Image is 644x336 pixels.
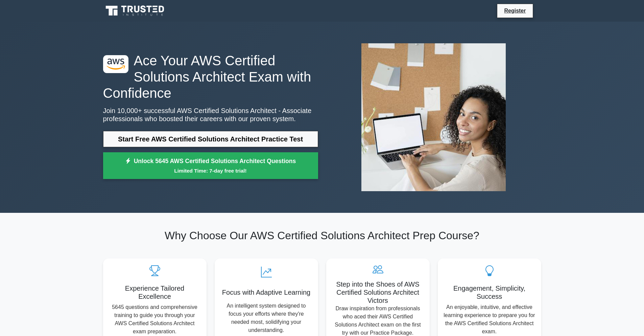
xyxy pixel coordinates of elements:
h2: Why Choose Our AWS Certified Solutions Architect Prep Course? [103,229,541,242]
p: Join 10,000+ successful AWS Certified Solutions Architect - Associate professionals who boosted t... [103,107,318,123]
h5: Engagement, Simplicity, Success [443,284,536,300]
p: An enjoyable, intuitive, and effective learning experience to prepare you for the AWS Certified S... [443,303,536,336]
p: An intelligent system designed to focus your efforts where they're needed most, solidifying your ... [220,302,313,334]
a: Unlock 5645 AWS Certified Solutions Architect QuestionsLimited Time: 7-day free trial! [103,152,318,179]
h1: Ace Your AWS Certified Solutions Architect Exam with Confidence [103,52,318,101]
p: 5645 questions and comprehensive training to guide you through your AWS Certified Solutions Archi... [109,303,201,336]
h5: Step into the Shoes of AWS Certified Solutions Architect Victors [332,280,424,305]
h5: Focus with Adaptive Learning [220,288,313,296]
small: Limited Time: 7-day free trial! [112,167,310,175]
a: Start Free AWS Certified Solutions Architect Practice Test [103,131,318,147]
a: Register [500,6,530,15]
h5: Experience Tailored Excellence [109,284,201,300]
